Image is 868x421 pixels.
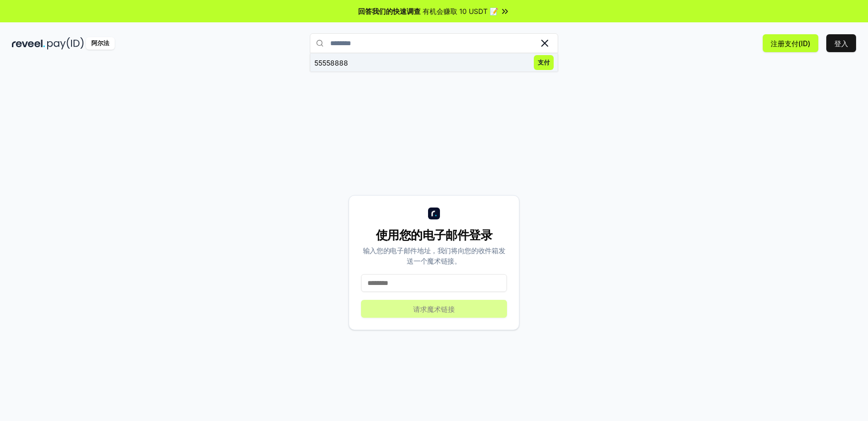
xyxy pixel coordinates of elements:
[834,39,848,48] font: 登入
[423,7,498,15] font: 有机会赚取 10 USDT 📝
[771,39,810,48] font: 注册支付(ID)
[363,246,506,265] font: 输入您的电子邮件地址，我们将向您的收件箱发送一个魔术链接。
[314,59,348,67] font: 55558888
[310,54,558,71] button: 55558888支付
[763,34,818,52] button: 注册支付(ID)
[91,39,109,47] font: 阿尔法
[428,208,440,219] img: logo_small
[376,228,492,242] font: 使用您的电子邮件登录
[12,37,45,50] img: 揭示黑暗
[47,37,84,50] img: 付款编号
[826,34,856,52] button: 登入
[538,59,550,66] font: 支付
[358,7,421,15] font: 回答我们的快速调查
